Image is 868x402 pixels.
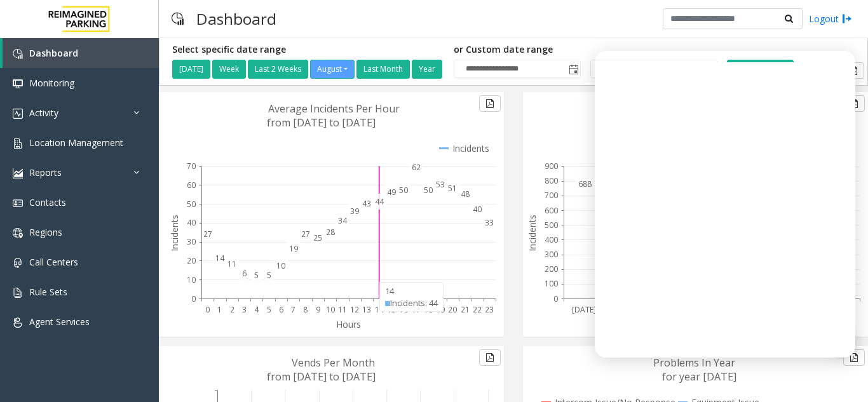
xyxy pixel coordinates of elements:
button: Last Month [356,60,410,79]
button: August [310,60,355,79]
span: Agent Services [29,316,90,328]
text: 10 [326,304,335,315]
text: 62 [412,162,421,173]
text: 5 [267,270,271,281]
text: 12 [350,304,359,315]
text: 33 [485,217,494,228]
text: 4 [254,304,259,315]
text: 50 [424,185,433,196]
span: Location Management [29,137,123,149]
text: 13 [362,304,371,315]
span: Rule Sets [29,286,67,298]
text: for year [DATE] [662,370,736,384]
text: 3 [242,304,247,315]
h5: or Custom date range [454,44,717,55]
text: 43 [362,198,371,209]
img: 'icon' [13,138,23,149]
text: 14 [375,304,384,315]
span: Monitoring [29,77,74,89]
text: Hours [336,318,361,330]
text: 22 [473,304,482,315]
a: Dashboard [3,38,159,68]
span: Call Centers [29,256,78,268]
text: 6 [279,304,283,315]
button: Export to pdf [479,349,501,366]
text: 50 [187,199,196,210]
text: 400 [545,234,558,245]
text: 11 [227,258,236,269]
text: 23 [485,304,494,315]
button: Export to pdf [843,349,865,366]
text: 40 [187,217,196,228]
text: 5 [267,304,271,315]
text: Incidents [168,215,180,251]
text: from [DATE] to [DATE] [267,370,376,384]
span: Activity [29,107,58,119]
text: 6 [242,268,247,279]
text: 50 [399,185,408,196]
text: 600 [545,205,558,216]
text: Incidents [526,215,538,251]
text: Average Incidents Per Hour [268,102,400,116]
span: Toggle popup [566,60,580,78]
text: 10 [276,260,285,271]
h5: Select specific date range [172,44,444,55]
text: 30 [187,236,196,247]
button: Year [412,60,442,79]
button: [DATE] [172,60,210,79]
text: [DATE] [572,304,596,315]
img: 'icon' [13,258,23,268]
img: logout [842,12,852,25]
span: Regions [29,226,62,238]
text: Problems In Year [653,356,735,370]
text: 0 [191,293,196,304]
text: 800 [545,175,558,186]
text: 9 [316,304,320,315]
text: 27 [301,229,310,239]
text: 21 [461,304,470,315]
span: Reports [29,166,62,178]
button: Last 2 Weeks [248,60,308,79]
text: 500 [545,220,558,231]
text: 7 [291,304,295,315]
img: 'icon' [13,109,23,119]
text: 0 [553,293,558,304]
text: 20 [187,255,196,266]
text: 44 [375,196,384,207]
text: 51 [448,183,457,194]
img: 'icon' [13,198,23,208]
button: Week [212,60,246,79]
text: 200 [545,264,558,274]
text: Vends Per Month [292,356,375,370]
text: 11 [338,304,347,315]
img: 'icon' [13,49,23,59]
text: 300 [545,249,558,260]
div: Incidents: 44 [385,297,438,309]
img: 'icon' [13,228,23,238]
text: 19 [289,243,298,254]
text: 25 [313,232,322,243]
text: 900 [545,161,558,171]
text: 5 [254,270,259,281]
text: 688 [578,178,592,189]
text: 27 [203,229,212,239]
img: 'icon' [13,318,23,328]
text: 40 [473,204,482,215]
text: 10 [187,274,196,285]
text: 28 [326,227,335,238]
text: from [DATE] to [DATE] [267,116,376,130]
div: 14 [385,285,438,297]
text: 34 [338,215,348,226]
text: 39 [350,206,359,217]
span: Contacts [29,196,66,208]
button: Export to pdf [479,95,501,112]
text: 14 [215,253,225,264]
text: 60 [187,180,196,191]
text: 20 [448,304,457,315]
text: 700 [545,190,558,201]
img: pageIcon [172,3,184,34]
text: 53 [436,179,445,190]
text: 1 [217,304,222,315]
text: 0 [205,304,210,315]
img: 'icon' [13,79,23,89]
